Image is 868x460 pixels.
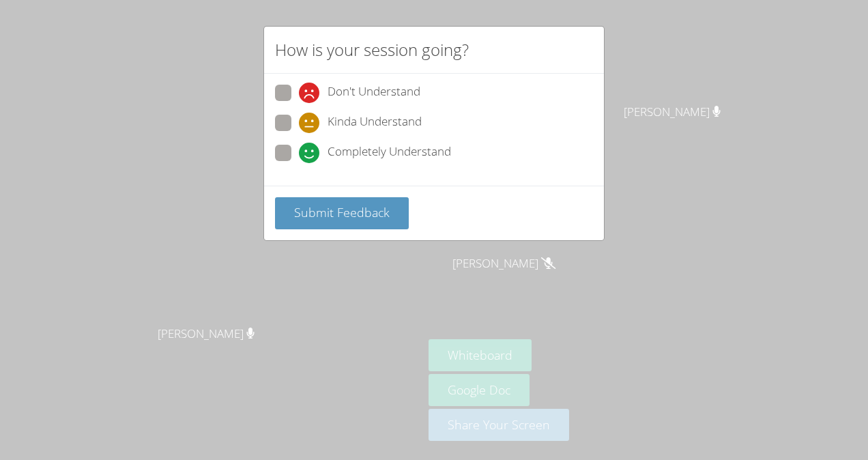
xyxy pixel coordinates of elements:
[328,143,451,163] span: Completely Understand
[275,197,409,229] button: Submit Feedback
[328,83,420,103] span: Don't Understand
[328,113,422,133] span: Kinda Understand
[275,38,469,62] h2: How is your session going?
[294,204,390,220] span: Submit Feedback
